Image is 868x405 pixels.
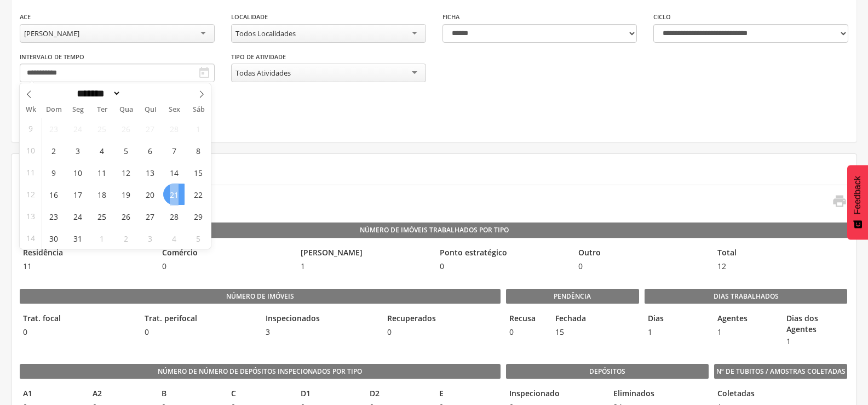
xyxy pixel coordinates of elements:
[43,162,64,183] span: Março 9, 2025
[506,289,640,304] legend: Pendência
[43,140,64,161] span: Março 2, 2025
[163,118,185,139] span: Fevereiro 28, 2025
[115,140,136,161] span: Março 5, 2025
[159,247,292,260] legend: Comércio
[552,327,593,338] span: 15
[297,261,431,272] span: 1
[832,193,847,209] i: 
[26,206,35,227] span: 13
[436,247,570,260] legend: Ponto estratégico
[67,184,88,205] span: Março 17, 2025
[67,227,88,249] span: Março 31, 2025
[187,118,209,139] span: Março 1, 2025
[610,388,709,401] legend: Eliminados
[158,388,222,401] legend: B
[506,327,547,338] span: 0
[20,327,136,338] span: 0
[20,313,136,326] legend: Trat. focal
[43,227,64,249] span: Março 30, 2025
[783,336,847,347] span: 1
[139,184,160,205] span: Março 20, 2025
[714,247,848,260] legend: Total
[714,327,778,338] span: 1
[506,364,709,379] legend: Depósitos
[141,313,257,326] legend: Trat. perifocal
[91,184,112,205] span: Março 18, 2025
[26,162,35,183] span: 11
[575,261,709,272] span: 0
[645,327,709,338] span: 1
[231,53,286,61] label: Tipo de Atividade
[67,206,88,227] span: Março 24, 2025
[783,313,847,335] legend: Dias dos Agentes
[20,388,84,401] legend: A1
[114,106,138,113] span: Qua
[262,327,378,338] span: 3
[20,261,153,272] span: 11
[384,313,500,326] legend: Recuperados
[506,313,547,326] legend: Recusa
[714,261,848,272] span: 12
[853,176,863,214] span: Feedback
[139,106,163,113] span: Qui
[645,289,847,304] legend: Dias Trabalhados
[20,223,848,238] legend: Número de Imóveis Trabalhados por Tipo
[159,261,292,272] span: 0
[187,206,209,227] span: Março 29, 2025
[198,66,211,79] i: 
[20,364,501,379] legend: Número de Número de Depósitos Inspecionados por Tipo
[26,118,35,139] span: 9
[231,13,268,21] label: Localidade
[43,118,64,139] span: Fevereiro 23, 2025
[139,140,160,161] span: Março 6, 2025
[139,162,160,183] span: Março 13, 2025
[139,118,160,139] span: Fevereiro 27, 2025
[26,227,35,249] span: 14
[653,13,671,21] label: Ciclo
[66,106,90,113] span: Seg
[187,162,209,183] span: Março 15, 2025
[26,140,35,161] span: 10
[847,165,868,239] button: Feedback - Mostrar pesquisa
[67,140,88,161] span: Março 3, 2025
[297,247,431,260] legend: [PERSON_NAME]
[235,68,291,78] div: Todas Atividades
[506,388,605,401] legend: Inspecionado
[115,162,136,183] span: Março 12, 2025
[436,261,570,272] span: 0
[187,140,209,161] span: Março 8, 2025
[139,227,160,249] span: Abril 3, 2025
[115,227,136,249] span: Abril 2, 2025
[139,206,160,227] span: Março 27, 2025
[90,106,114,113] span: Ter
[235,28,296,38] div: Todos Localidades
[91,118,112,139] span: Fevereiro 25, 2025
[163,206,185,227] span: Março 28, 2025
[20,247,153,260] legend: Residência
[20,53,84,61] label: Intervalo de Tempo
[89,388,153,401] legend: A2
[714,364,848,379] legend: Nº de Tubitos / Amostras coletadas
[645,313,709,326] legend: Dias
[366,388,430,401] legend: D2
[26,184,35,205] span: 12
[67,162,88,183] span: Março 10, 2025
[228,388,292,401] legend: C
[67,118,88,139] span: Fevereiro 24, 2025
[20,13,31,21] label: ACE
[575,247,709,260] legend: Outro
[163,140,185,161] span: Março 7, 2025
[442,13,459,21] label: Ficha
[163,162,185,183] span: Março 14, 2025
[115,184,136,205] span: Março 19, 2025
[91,206,112,227] span: Março 25, 2025
[115,206,136,227] span: Março 26, 2025
[825,193,847,212] a: 
[73,88,122,99] select: Month
[43,206,64,227] span: Março 23, 2025
[187,106,211,113] span: Sáb
[121,88,157,99] input: Year
[163,184,185,205] span: Março 21, 2025
[20,102,42,117] span: Wk
[714,313,778,326] legend: Agentes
